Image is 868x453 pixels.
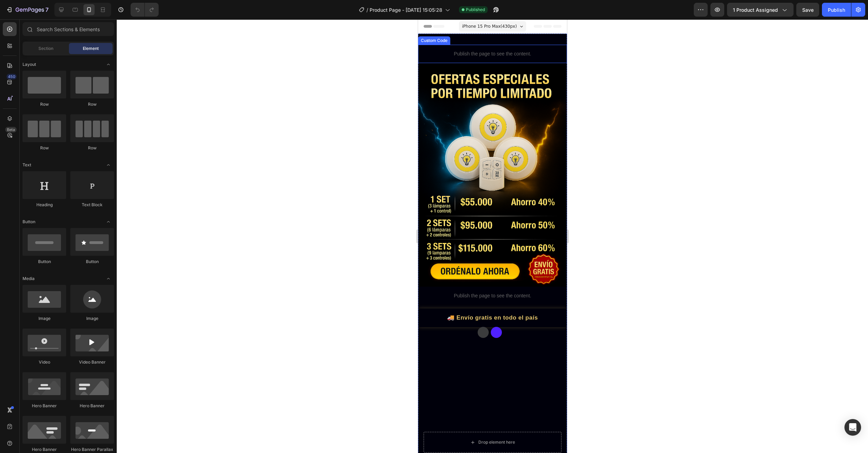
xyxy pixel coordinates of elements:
button: Publish [822,3,851,17]
div: Hero Banner [23,446,66,453]
div: Button [23,259,66,265]
button: Save [796,3,819,17]
input: Search Sections & Elements [23,22,114,36]
div: Hero Banner [23,403,66,409]
span: Product Page - [DATE] 15:05:28 [370,6,442,14]
span: Element [83,45,99,52]
div: Image [23,315,66,322]
span: Media [23,276,35,282]
button: 1 product assigned [727,3,794,17]
div: Video Banner [70,359,114,365]
span: 1 product assigned [733,6,778,14]
span: Toggle open [103,159,114,171]
span: Layout [23,61,36,68]
span: Toggle open [103,273,114,284]
div: Open Intercom Messenger [844,419,861,436]
span: Save [802,7,814,13]
div: Row [23,145,66,151]
span: Toggle open [103,59,114,70]
div: Row [70,101,114,107]
span: Text [23,162,31,168]
div: 450 [7,74,17,79]
div: Row [70,145,114,151]
div: Hero Banner [70,403,114,409]
div: Publish [828,6,845,14]
span: / [366,6,368,14]
button: 7 [3,3,52,17]
div: Beta [5,127,17,132]
span: Published [466,7,485,13]
p: 7 [45,6,48,14]
div: Button [70,259,114,265]
div: Video [23,359,66,365]
div: Row [23,101,66,107]
span: Toggle open [103,216,114,227]
iframe: Design area [418,19,567,453]
span: Section [38,45,53,52]
div: Undo/Redo [131,3,159,17]
div: Hero Banner Parallax [70,446,114,453]
span: Button [23,219,35,225]
div: Image [70,315,114,322]
div: Heading [23,202,66,208]
div: Text Block [70,202,114,208]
